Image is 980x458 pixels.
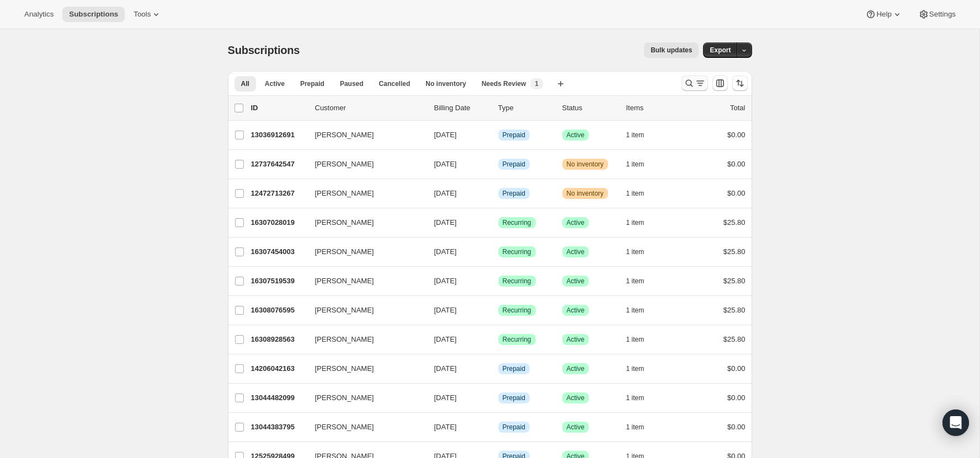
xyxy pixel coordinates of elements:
[626,186,657,201] button: 1 item
[567,189,604,198] span: No inventory
[626,364,645,373] span: 1 item
[567,277,585,285] span: Active
[251,422,306,433] p: 13044383795
[626,332,657,347] button: 1 item
[434,423,457,431] span: [DATE]
[434,364,457,373] span: [DATE]
[251,157,745,172] div: 12737642547[PERSON_NAME][DATE]InfoPrepaidWarningNo inventory1 item$0.00
[228,44,300,56] span: Subscriptions
[723,247,745,256] span: $25.80
[434,189,457,197] span: [DATE]
[651,46,692,55] span: Bulk updates
[434,160,457,168] span: [DATE]
[315,305,374,316] span: [PERSON_NAME]
[876,10,891,19] span: Help
[626,303,657,318] button: 1 item
[265,79,285,88] span: Active
[434,335,457,343] span: [DATE]
[503,218,531,227] span: Recurring
[308,185,419,202] button: [PERSON_NAME]
[626,103,681,114] div: Items
[340,79,364,88] span: Paused
[251,361,745,376] div: 14206042163[PERSON_NAME][DATE]InfoPrepaidSuccessActive1 item$0.00
[251,103,306,114] p: ID
[69,10,118,19] span: Subscriptions
[308,301,419,319] button: [PERSON_NAME]
[434,247,457,256] span: [DATE]
[308,126,419,144] button: [PERSON_NAME]
[859,7,909,22] button: Help
[727,189,745,197] span: $0.00
[723,277,745,285] span: $25.80
[503,335,531,344] span: Recurring
[626,131,645,139] span: 1 item
[503,160,525,169] span: Prepaid
[251,246,306,257] p: 16307454003
[24,10,54,19] span: Analytics
[626,273,657,289] button: 1 item
[251,103,745,114] div: IDCustomerBilling DateTypeStatusItemsTotal
[626,390,657,406] button: 1 item
[503,131,525,139] span: Prepaid
[251,217,306,228] p: 16307028019
[552,76,569,91] button: Create new view
[308,155,419,173] button: [PERSON_NAME]
[503,277,531,285] span: Recurring
[626,127,657,143] button: 1 item
[434,306,457,314] span: [DATE]
[251,332,745,347] div: 16308928563[PERSON_NAME][DATE]SuccessRecurringSuccessActive1 item$25.80
[626,218,645,227] span: 1 item
[626,306,645,315] span: 1 item
[727,131,745,139] span: $0.00
[626,423,645,432] span: 1 item
[626,157,657,172] button: 1 item
[315,422,374,433] span: [PERSON_NAME]
[315,363,374,374] span: [PERSON_NAME]
[434,131,457,139] span: [DATE]
[723,306,745,314] span: $25.80
[315,159,374,170] span: [PERSON_NAME]
[567,335,585,344] span: Active
[626,244,657,260] button: 1 item
[434,394,457,402] span: [DATE]
[626,361,657,376] button: 1 item
[251,159,306,170] p: 12737642547
[308,389,419,407] button: [PERSON_NAME]
[723,218,745,227] span: $25.80
[498,103,553,114] div: Type
[644,42,699,58] button: Bulk updates
[315,246,374,257] span: [PERSON_NAME]
[626,277,645,285] span: 1 item
[251,130,306,141] p: 13036912691
[503,364,525,373] span: Prepaid
[251,188,306,199] p: 12472713267
[308,360,419,378] button: [PERSON_NAME]
[732,76,748,91] button: Sort the results
[251,334,306,345] p: 16308928563
[626,394,645,402] span: 1 item
[251,392,306,403] p: 13044482099
[727,423,745,431] span: $0.00
[315,103,425,114] p: Customer
[315,130,374,141] span: [PERSON_NAME]
[730,103,745,114] p: Total
[62,7,125,22] button: Subscriptions
[567,364,585,373] span: Active
[626,215,657,230] button: 1 item
[251,390,745,406] div: 13044482099[PERSON_NAME][DATE]InfoPrepaidSuccessActive1 item$0.00
[308,331,419,348] button: [PERSON_NAME]
[308,272,419,290] button: [PERSON_NAME]
[251,273,745,289] div: 16307519539[PERSON_NAME][DATE]SuccessRecurringSuccessActive1 item$25.80
[727,160,745,168] span: $0.00
[315,392,374,403] span: [PERSON_NAME]
[712,76,728,91] button: Customize table column order and visibility
[567,394,585,402] span: Active
[942,409,969,436] div: Open Intercom Messenger
[127,7,168,22] button: Tools
[434,277,457,285] span: [DATE]
[251,186,745,201] div: 12472713267[PERSON_NAME][DATE]InfoPrepaidWarningNo inventory1 item$0.00
[482,79,526,88] span: Needs Review
[315,217,374,228] span: [PERSON_NAME]
[503,423,525,432] span: Prepaid
[315,276,374,287] span: [PERSON_NAME]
